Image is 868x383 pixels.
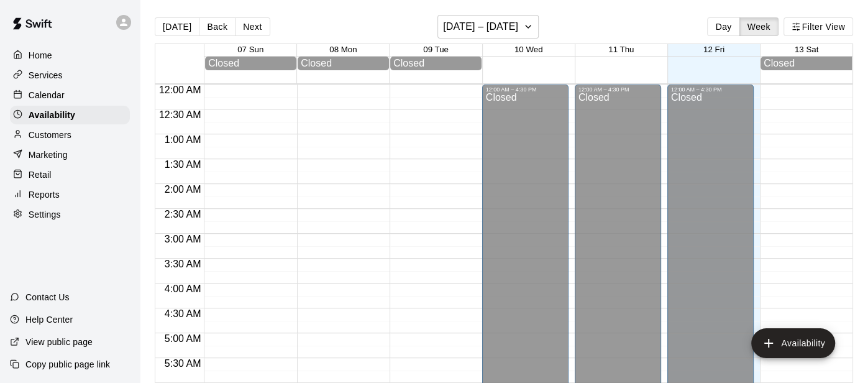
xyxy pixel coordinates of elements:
[578,86,657,93] div: 12:00 AM – 4:30 PM
[751,328,835,358] button: add
[156,109,204,120] span: 12:30 AM
[162,234,204,244] span: 3:00 AM
[25,291,70,303] p: Contact Us
[10,185,130,204] a: Reports
[10,66,130,85] a: Services
[514,45,543,54] button: 10 Wed
[162,333,204,344] span: 5:00 AM
[162,308,204,319] span: 4:30 AM
[25,313,73,326] p: Help Center
[162,259,204,269] span: 3:30 AM
[443,18,518,35] h6: [DATE] – [DATE]
[783,17,853,36] button: Filter View
[29,129,71,141] p: Customers
[162,358,204,369] span: 5:30 AM
[235,17,270,36] button: Next
[25,358,110,371] p: Copy public page link
[162,134,204,145] span: 1:00 AM
[671,86,750,93] div: 12:00 AM – 4:30 PM
[10,205,130,224] a: Settings
[764,58,849,69] div: Closed
[237,45,263,54] button: 07 Sun
[162,159,204,170] span: 1:30 AM
[25,336,93,348] p: View public page
[29,188,60,201] p: Reports
[162,184,204,195] span: 2:00 AM
[162,284,204,294] span: 4:00 AM
[707,17,739,36] button: Day
[10,126,130,144] a: Customers
[155,17,199,36] button: [DATE]
[29,168,52,181] p: Retail
[199,17,235,36] button: Back
[29,149,68,161] p: Marketing
[608,45,634,54] button: 11 Thu
[10,86,130,104] a: Calendar
[29,69,63,81] p: Services
[29,49,52,62] p: Home
[208,58,293,69] div: Closed
[739,17,779,36] button: Week
[301,58,386,69] div: Closed
[423,45,449,54] button: 09 Tue
[437,15,539,39] button: [DATE] – [DATE]
[486,86,565,93] div: 12:00 AM – 4:30 PM
[29,89,65,101] p: Calendar
[10,106,130,124] a: Availability
[329,45,357,54] button: 08 Mon
[703,45,724,54] button: 12 Fri
[29,208,61,221] p: Settings
[393,58,478,69] div: Closed
[156,85,204,95] span: 12:00 AM
[10,145,130,164] a: Marketing
[162,209,204,219] span: 2:30 AM
[10,165,130,184] a: Retail
[795,45,819,54] button: 13 Sat
[29,109,75,121] p: Availability
[10,46,130,65] a: Home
